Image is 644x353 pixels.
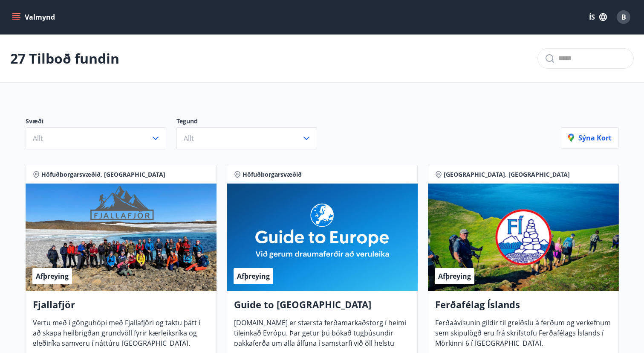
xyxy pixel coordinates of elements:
span: B [621,12,626,22]
span: Allt [184,134,194,143]
span: Afþreying [36,271,69,281]
button: Allt [26,127,166,149]
button: Sýna kort [561,127,619,149]
button: B [613,7,634,27]
p: Svæði [26,117,176,127]
span: [GEOGRAPHIC_DATA], [GEOGRAPHIC_DATA] [444,170,570,179]
button: Allt [176,127,317,149]
h4: Guide to [GEOGRAPHIC_DATA] [234,298,410,318]
h4: Ferðafélag Íslands [435,298,612,318]
p: 27 Tilboð fundin [10,49,119,68]
button: menu [10,9,58,25]
h4: Fjallafjör [33,298,209,318]
span: Afþreying [237,271,270,281]
button: ÍS [584,9,612,25]
p: Tegund [176,117,327,127]
p: Sýna kort [568,133,612,143]
span: Afþreying [438,271,471,281]
span: Allt [33,134,43,143]
span: Höfuðborgarsvæðið, [GEOGRAPHIC_DATA] [41,170,165,179]
span: Höfuðborgarsvæðið [243,170,302,179]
